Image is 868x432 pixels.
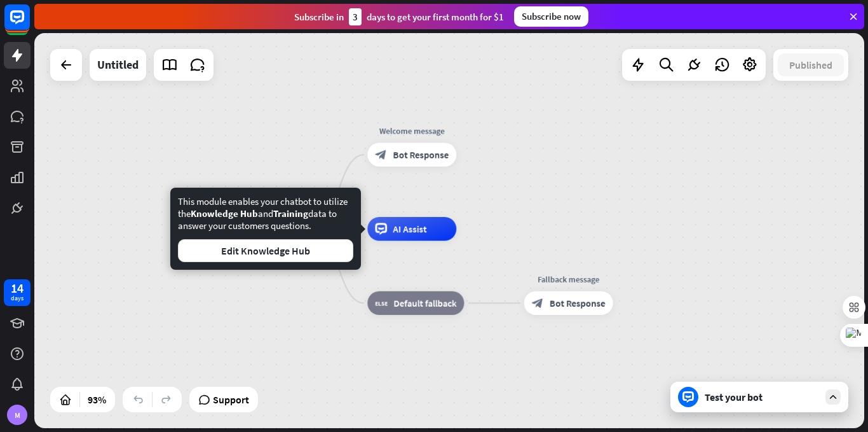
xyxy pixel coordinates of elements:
[97,49,139,81] div: Untitled
[213,389,249,410] span: Support
[10,5,48,43] button: Open LiveChat chat widget
[7,405,27,425] div: M
[393,149,449,161] span: Bot Response
[393,223,426,235] span: AI Assist
[514,6,588,27] div: Subscribe now
[778,53,844,76] button: Published
[4,279,31,306] a: 14 days
[178,195,353,262] div: This module enables your chatbot to utilize the and data to answer your customers questions.
[178,239,353,262] button: Edit Knowledge Hub
[515,274,622,286] div: Fallback message
[84,389,110,410] div: 93%
[705,391,819,403] div: Test your bot
[294,8,504,25] div: Subscribe in days to get your first month for $1
[532,297,544,309] i: block_bot_response
[191,207,258,219] span: Knowledge Hub
[375,297,388,309] i: block_fallback
[349,8,362,25] div: 3
[550,297,606,309] span: Bot Response
[375,149,387,161] i: block_bot_response
[358,125,465,137] div: Welcome message
[11,294,24,303] div: days
[393,297,456,309] span: Default fallback
[11,282,24,294] div: 14
[273,207,308,219] span: Training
